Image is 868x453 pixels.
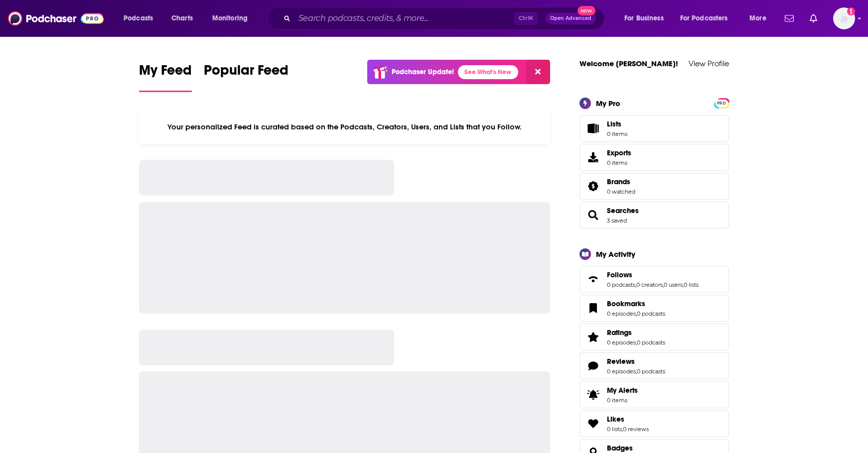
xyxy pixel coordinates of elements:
[663,281,664,288] span: ,
[607,444,637,453] a: Badges
[583,417,603,431] a: Likes
[124,11,153,25] span: Podcasts
[781,10,798,27] a: Show notifications dropdown
[680,11,728,25] span: For Podcasters
[607,386,638,395] span: My Alerts
[607,148,631,157] span: Exports
[458,65,518,79] a: See What's New
[578,6,595,15] span: New
[579,381,729,408] a: My Alerts
[165,10,199,26] a: Charts
[277,7,614,30] div: Search podcasts, credits, & more...
[607,444,633,453] span: Badges
[392,68,454,76] p: Podchaser Update!
[579,324,729,350] span: Ratings
[636,281,663,288] a: 0 creators
[607,270,699,279] a: Follows
[607,328,665,337] a: Ratings
[596,99,620,108] div: My Pro
[607,119,627,128] span: Lists
[607,426,622,433] a: 0 lists
[833,7,855,29] img: User Profile
[636,368,637,375] span: ,
[583,208,603,222] a: Searches
[294,10,514,26] input: Search podcasts, credits, & more...
[635,281,636,288] span: ,
[716,99,727,106] a: PRO
[607,397,638,404] span: 0 items
[205,10,261,26] button: open menu
[583,272,603,286] a: Follows
[624,11,664,25] span: For Business
[607,281,635,288] a: 0 podcasts
[674,10,742,26] button: open menu
[579,144,729,171] a: Exports
[583,388,603,402] span: My Alerts
[607,357,635,366] span: Reviews
[546,12,596,24] button: Open AdvancedNew
[833,7,855,29] span: Logged in as kathrynwhite
[579,295,729,322] span: Bookmarks
[139,62,192,85] span: My Feed
[623,426,649,433] a: 0 reviews
[806,10,821,27] a: Show notifications dropdown
[579,266,729,293] span: Follows
[607,328,632,337] span: Ratings
[684,281,699,288] a: 0 lists
[579,115,729,142] a: Lists
[607,177,630,186] span: Brands
[550,16,591,21] span: Open Advanced
[607,119,621,128] span: Lists
[716,100,727,107] span: PRO
[583,359,603,373] a: Reviews
[204,62,289,85] span: Popular Feed
[579,173,729,200] span: Brands
[579,410,729,437] span: Likes
[637,310,665,317] a: 0 podcasts
[607,130,627,137] span: 0 items
[683,281,684,288] span: ,
[579,352,729,379] span: Reviews
[607,188,635,195] a: 0 watched
[204,62,289,92] a: Popular Feed
[622,426,623,433] span: ,
[607,270,632,279] span: Follows
[636,339,637,346] span: ,
[607,310,636,317] a: 0 episodes
[212,11,248,25] span: Monitoring
[847,7,855,15] svg: Add a profile image
[607,206,639,215] a: Searches
[583,330,603,344] a: Ratings
[583,121,603,135] span: Lists
[749,11,766,25] span: More
[583,179,603,193] a: Brands
[117,10,166,26] button: open menu
[514,12,538,25] span: Ctrl K
[607,299,665,308] a: Bookmarks
[833,7,855,29] button: Show profile menu
[579,59,678,68] a: Welcome [PERSON_NAME]!
[139,62,192,92] a: My Feed
[607,415,624,424] span: Likes
[617,10,676,26] button: open menu
[579,202,729,228] span: Searches
[607,415,649,424] a: Likes
[637,339,665,346] a: 0 podcasts
[607,217,627,224] a: 3 saved
[171,11,193,25] span: Charts
[689,59,729,68] a: View Profile
[583,150,603,164] span: Exports
[583,301,603,315] a: Bookmarks
[607,357,665,366] a: Reviews
[607,159,631,166] span: 0 items
[742,10,779,26] button: open menu
[607,339,636,346] a: 0 episodes
[8,9,104,28] img: Podchaser - Follow, Share and Rate Podcasts
[636,310,637,317] span: ,
[607,368,636,375] a: 0 episodes
[637,368,665,375] a: 0 podcasts
[607,299,645,308] span: Bookmarks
